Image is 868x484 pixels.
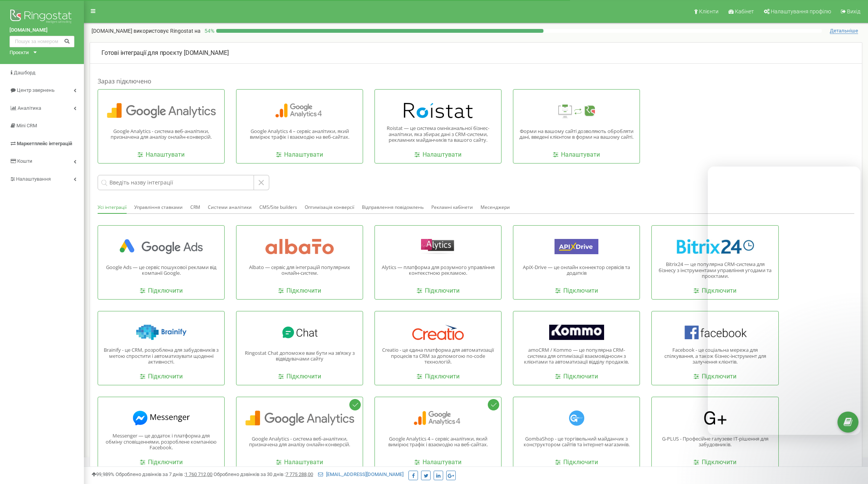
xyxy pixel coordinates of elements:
[842,441,860,459] iframe: Intercom live chat
[242,436,357,448] p: Google Analytics - система веб-аналітики, призначена для аналізу онлайн-конверсій.
[101,49,850,58] p: [DOMAIN_NAME]
[519,264,634,276] p: ApiX-Drive — це онлайн коннектор сервісів та додатків
[362,202,424,213] button: Відправлення повідомлень
[10,49,29,56] div: Проєкти
[242,128,357,140] p: Google Analytics 4 – сервіс аналітики, який вимірює трафік і взаємодію на веб-сайтах.
[185,471,212,477] u: 1 760 712,00
[140,372,183,381] a: Підключити
[286,471,313,477] u: 7 775 288,00
[98,175,254,190] input: Введіть назву інтеграції
[830,28,858,34] span: Детальніше
[18,105,41,111] span: Аналiтика
[381,264,495,276] p: Alytics — платформа для розумного управління контекстною рекламою.
[553,151,600,159] a: Налаштувати
[276,458,323,467] a: Налаштувати
[657,347,772,365] p: Facebook - це соціальна мережа для спілкування, а також бізнес-інструмент для залучення клієнтів.
[16,123,37,128] span: Mini CRM
[138,151,185,159] a: Налаштувати
[14,70,35,75] span: Дашборд
[190,202,200,213] button: CRM
[214,471,313,477] span: Оброблено дзвінків за 30 днів :
[10,36,74,47] input: Пошук за номером
[417,287,460,295] a: Підключити
[847,8,860,14] span: Вихід
[98,77,854,85] h1: Зараз підключено
[140,458,183,467] a: Підключити
[140,287,183,295] a: Підключити
[699,8,719,14] span: Клієнти
[381,125,495,143] p: Roistat — це система омніканальної бізнес-аналітики, яка збирає дані з CRM-системи, рекламних май...
[415,151,461,159] a: Налаштувати
[201,27,216,35] p: 54 %
[694,458,736,467] a: Підключити
[98,202,127,214] button: Усі інтеграції
[694,287,736,295] a: Підключити
[415,458,461,467] a: Налаштувати
[104,128,219,140] p: Google Analytics - система веб-аналітики, призначена для аналізу онлайн-конверсій.
[735,8,754,14] span: Кабінет
[431,202,473,213] button: Рекламні кабінети
[305,202,354,213] button: Оптимізація конверсії
[519,347,634,365] p: amoCRM / Kommo — це популярна CRM-система для оптимізації взаємовідносин з клієнтами та автоматиз...
[381,347,495,365] p: Creatio - це єдина платформа для автоматизації процесів та CRM за допомогою no-code технологій.
[10,27,74,34] a: [DOMAIN_NAME]
[278,372,321,381] a: Підключити
[17,141,72,146] span: Маркетплейс інтеграцій
[116,471,212,477] span: Оброблено дзвінків за 7 днів :
[555,372,598,381] a: Підключити
[104,264,219,276] p: Google Ads — це сервіс пошукової реклами від компанії Google.
[771,8,831,14] span: Налаштування профілю
[10,8,74,27] img: Ringostat logo
[276,151,323,159] a: Налаштувати
[92,27,201,35] p: [DOMAIN_NAME]
[708,167,860,435] iframe: Intercom live chat
[318,471,403,477] a: [EMAIL_ADDRESS][DOMAIN_NAME]
[555,287,598,295] a: Підключити
[694,372,736,381] a: Підключити
[519,128,634,140] p: Форми на вашому сайті дозволяють обробляти дані, введені клієнтом в форми на вашому сайті.
[101,49,182,56] span: Готові інтеграції для проєкту
[92,471,114,477] span: 99,989%
[208,202,252,213] button: Системи аналітики
[133,28,201,34] span: використовує Ringostat на
[16,176,51,182] span: Налаштування
[657,261,772,279] p: Bitrix24 — це популярна CRM-система для бізнесу з інструментами управління угодами та проєктами.
[17,87,55,93] span: Центр звернень
[17,158,32,164] span: Кошти
[104,347,219,365] p: Brainify - це CRM, розроблена для забудовників з метою спростити і автоматизувати щоденні активно...
[381,436,495,448] p: Google Analytics 4 – сервіс аналітики, який вимірює трафік і взаємодію на веб-сайтах.
[481,202,510,213] button: Месенджери
[417,372,460,381] a: Підключити
[519,436,634,448] p: GombaShop - це торгівельний майданчик з конструктором сайтів та інтернет-магазинів.
[242,264,357,276] p: Albato — сервіс для інтеграцій популярних онлайн-систем.
[104,433,219,451] p: Messenger — це додаток і платформа для обміну сповіщеннями, розроблене компанією Facebook.
[134,202,183,213] button: Управління ставками
[259,202,297,213] button: CMS/Site builders
[278,287,321,295] a: Підключити
[555,458,598,467] a: Підключити
[242,350,357,362] p: Ringostat Chat допоможе вам бути на звʼязку з відвідувачами сайту
[657,436,772,448] p: G-PLUS - Професійне галузеве IT-рішення для забудовників.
